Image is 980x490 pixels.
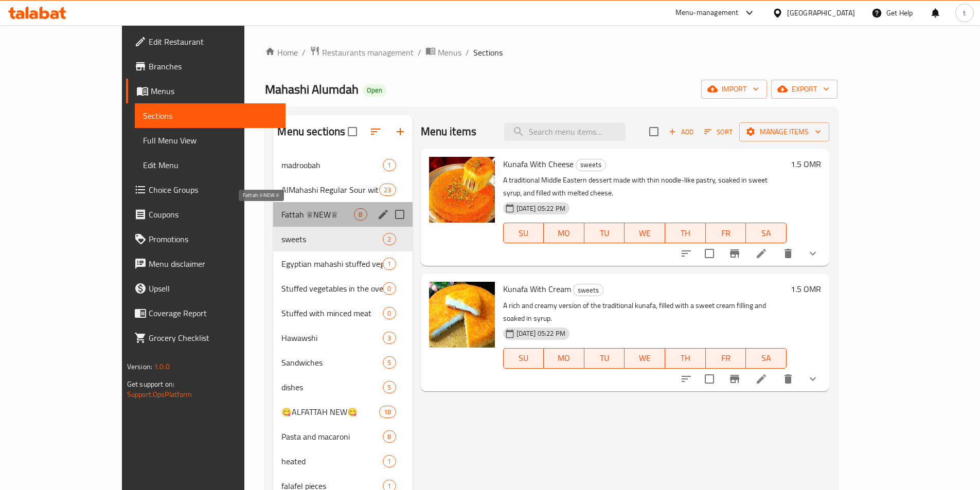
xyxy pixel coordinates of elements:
[149,258,277,270] span: Menu disclaimer
[665,124,698,140] button: Add
[776,367,800,391] button: delete
[126,325,286,350] a: Grocery Checklist
[135,153,286,177] a: Edit Menu
[281,356,383,369] span: Sandwiches
[702,124,735,140] button: Sort
[127,377,174,391] span: Get support on:
[126,202,286,227] a: Coupons
[281,430,383,443] span: Pasta and macaroni
[273,449,412,474] div: heated1
[701,80,767,99] button: import
[149,184,277,196] span: Choice Groups
[625,348,665,369] button: WE
[800,241,825,266] button: show more
[281,184,379,196] div: AlMahashi Regular Sour with choice of sauce ♕NEW♕
[281,455,383,467] span: heated
[281,258,383,270] span: Egyptian mahashi stuffed vegetables without sauce and without acidity
[135,103,286,128] a: Sections
[154,360,170,373] span: 1.0.0
[722,367,747,391] button: Branch-specific-item
[149,282,277,295] span: Upsell
[383,457,395,466] span: 1
[383,430,396,443] div: items
[363,86,386,95] span: Open
[383,358,395,368] span: 5
[699,243,720,264] span: Select to update
[512,204,569,213] span: [DATE] 05:22 PM
[149,332,277,344] span: Grocery Checklist
[699,368,720,390] span: Select to update
[273,153,412,177] div: madroobah1
[665,124,698,140] span: Add item
[149,60,277,72] span: Branches
[273,301,412,325] div: Stuffed with minced meat0
[380,407,395,417] span: 18
[722,241,747,266] button: Branch-specific-item
[710,226,742,241] span: FR
[438,46,461,59] span: Menus
[710,351,742,366] span: FR
[127,360,152,373] span: Version:
[589,351,621,366] span: TU
[149,35,277,48] span: Edit Restaurant
[135,128,286,153] a: Full Menu View
[665,223,706,243] button: TH
[746,348,787,369] button: SA
[706,223,746,243] button: FR
[383,381,396,393] div: items
[383,333,395,343] span: 3
[149,307,277,319] span: Coverage Report
[273,350,412,375] div: Sandwiches5
[800,367,825,391] button: show more
[383,383,395,392] span: 5
[674,241,699,266] button: sort-choices
[473,46,503,59] span: Sections
[126,276,286,301] a: Upsell
[383,284,395,294] span: 0
[584,348,625,369] button: TU
[376,207,391,222] button: edit
[380,185,395,195] span: 23
[281,282,383,295] span: Stuffed vegetables in the oven
[584,223,625,243] button: TU
[281,332,383,344] span: Hawawshi
[281,159,383,171] span: madroobah
[342,121,363,142] span: Select all sections
[576,159,605,171] span: sweets
[503,156,574,172] span: Kunafa With Cheese
[149,208,277,221] span: Coupons
[503,299,787,325] p: A rich and creamy version of the traditional kunafa, filled with a sweet cream filling and soaked...
[504,123,626,141] input: search
[273,251,412,276] div: Egyptian mahashi stuffed vegetables without sauce and without acidity1
[512,329,569,338] span: [DATE] 05:22 PM
[771,80,838,99] button: export
[273,202,412,227] div: Fattah ♕NEW♕8edit
[704,126,733,138] span: Sort
[273,424,412,449] div: Pasta and macaroni8
[354,208,367,221] div: items
[281,307,383,319] span: Stuffed with minced meat
[143,134,277,147] span: Full Menu View
[273,325,412,350] div: Hawawshi3
[383,356,396,369] div: items
[747,125,821,138] span: Manage items
[750,226,782,241] span: SA
[383,258,396,270] div: items
[791,157,821,171] h6: 1.5 OMR
[425,46,461,59] a: Menus
[143,159,277,171] span: Edit Menu
[709,83,759,96] span: import
[576,159,606,171] div: sweets
[379,406,396,418] div: items
[589,226,621,241] span: TU
[281,381,383,393] span: dishes
[383,432,395,442] span: 8
[508,351,540,366] span: SU
[429,157,495,223] img: Kunafa With Cheese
